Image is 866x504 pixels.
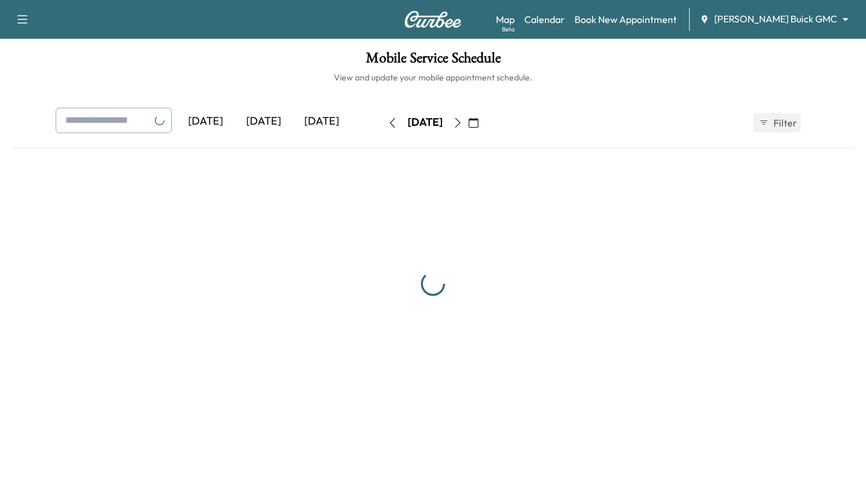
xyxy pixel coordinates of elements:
button: Filter [754,113,801,133]
div: Beta [502,25,515,34]
img: Curbee Logo [404,11,462,28]
span: Filter [773,116,795,130]
a: Calendar [524,12,565,27]
div: [DATE] [293,108,351,136]
a: Book New Appointment [575,12,677,27]
div: [DATE] [408,115,443,130]
a: MapBeta [496,12,515,27]
h1: Mobile Service Schedule [12,51,854,71]
div: [DATE] [235,108,293,136]
h6: View and update your mobile appointment schedule. [12,71,854,83]
span: [PERSON_NAME] Buick GMC [714,12,837,26]
div: [DATE] [177,108,235,136]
